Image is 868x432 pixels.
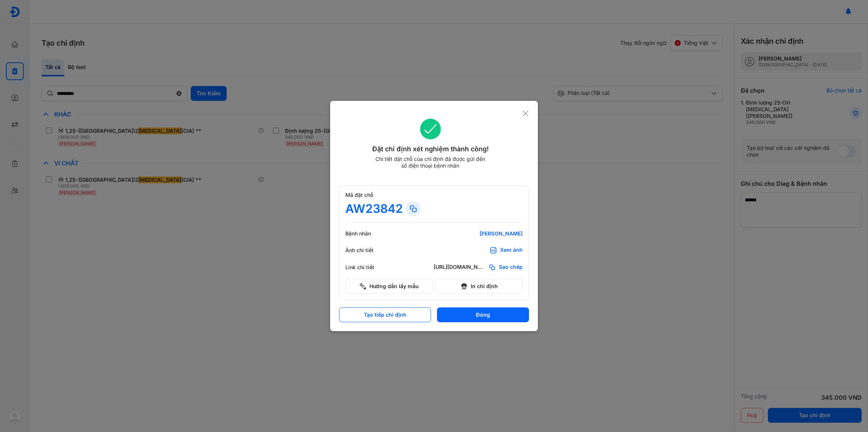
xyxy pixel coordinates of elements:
div: Mã đặt chỗ [345,192,523,198]
button: In chỉ định [435,279,523,294]
div: [PERSON_NAME] [434,230,523,237]
div: Đặt chỉ định xét nghiệm thành công! [339,144,522,154]
div: AW23842 [345,201,403,216]
span: Sao chép [499,264,523,271]
button: Tạo tiếp chỉ định [339,307,431,322]
div: Ảnh chi tiết [345,247,390,254]
button: Hướng dẫn lấy mẫu [345,279,433,294]
div: Link chi tiết [345,264,390,271]
div: [URL][DOMAIN_NAME] [434,264,486,271]
div: Bệnh nhân [345,230,390,237]
div: Chi tiết đặt chỗ của chỉ định đã được gửi đến số điện thoại bệnh nhân [372,156,489,169]
div: Xem ảnh [500,247,523,254]
button: Đóng [437,307,529,322]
